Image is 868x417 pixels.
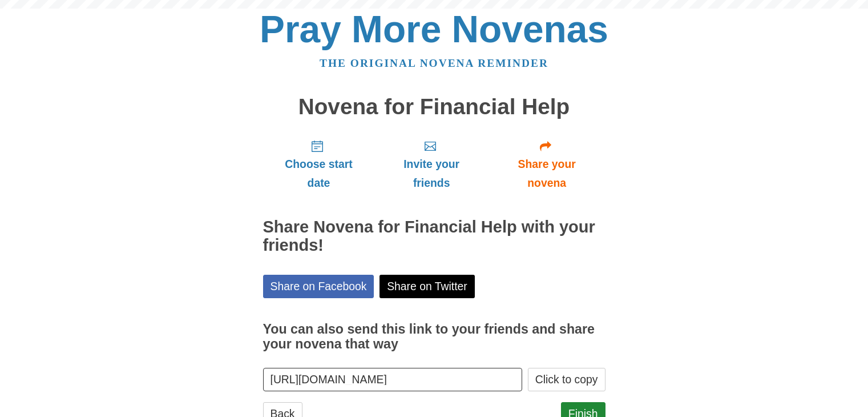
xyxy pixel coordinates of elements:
span: Share your novena [500,155,594,193]
a: Choose start date [263,130,375,198]
button: Click to copy [528,368,605,391]
a: Pray More Novenas [260,8,608,50]
span: Choose start date [274,155,364,193]
span: Invite your friends [386,155,477,193]
a: Share your novena [488,130,605,198]
h3: You can also send this link to your friends and share your novena that way [263,322,605,351]
a: The original novena reminder [320,57,548,69]
a: Share on Facebook [263,275,374,298]
a: Invite your friends [374,130,488,198]
h1: Novena for Financial Help [263,95,605,119]
h2: Share Novena for Financial Help with your friends! [263,218,605,255]
a: Share on Twitter [380,275,475,298]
